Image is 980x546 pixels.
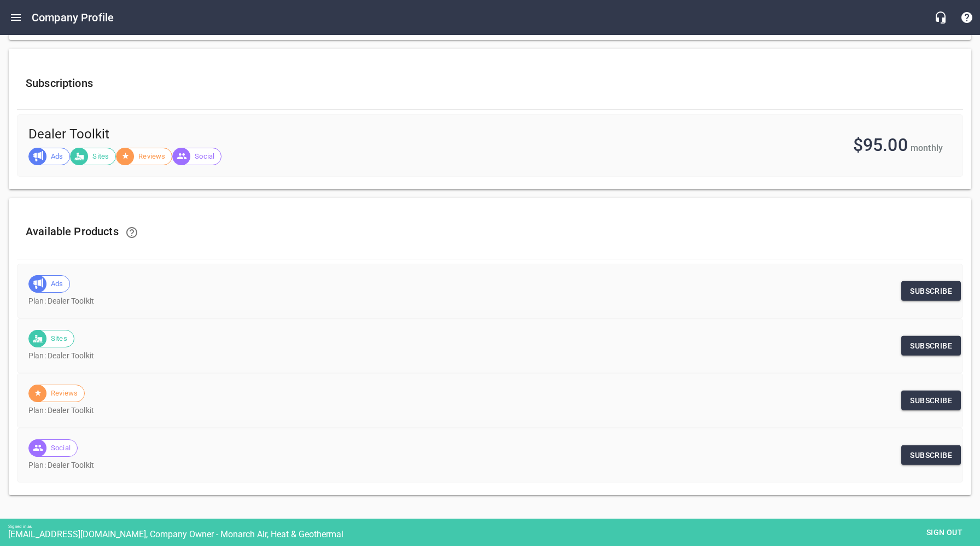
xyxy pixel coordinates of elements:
span: $95.00 [853,135,908,155]
h6: Company Profile [32,9,114,26]
span: Reviews [44,388,84,399]
div: Ads [28,275,70,293]
span: Subscribe [910,449,952,462]
span: Sign out [921,526,967,539]
button: Support Portal [954,4,980,31]
a: Subscribe [901,445,961,466]
div: Reviews [28,385,85,402]
p: Plan: Dealer Toolkit [28,295,943,307]
span: Subscribe [910,284,952,298]
a: Subscribe [901,336,961,356]
a: Learn how to upgrade and downgrade your Products [119,219,145,246]
div: Social [28,439,78,457]
div: [EMAIL_ADDRESS][DOMAIN_NAME], Company Owner - Monarch Air, Heat & Geothermal [8,529,980,539]
div: Sites [28,330,74,347]
div: Reviews [116,148,172,165]
span: Ads [44,151,69,162]
span: Subscribe [910,394,952,408]
div: Sites [70,148,116,165]
div: Signed in as [8,524,980,529]
span: Sites [44,333,74,344]
a: Subscribe [901,281,961,301]
h6: Available Products [26,219,954,246]
button: Sign out [917,522,972,543]
span: monthly [911,143,943,153]
p: Plan: Dealer Toolkit [28,460,943,471]
button: Open drawer [3,4,29,31]
span: Subscribe [910,339,952,353]
button: Live Chat [927,4,954,31]
a: Subscribe [901,391,961,411]
span: Social [188,151,221,162]
p: Plan: Dealer Toolkit [28,350,943,362]
p: Plan: Dealer Toolkit [28,405,943,416]
span: Sites [86,151,115,162]
span: Ads [44,278,69,289]
span: Dealer Toolkit [28,126,529,143]
div: Social [172,148,221,165]
div: Ads [28,148,70,165]
span: Reviews [132,151,172,162]
h6: Subscriptions [26,74,954,92]
span: Social [44,443,77,454]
